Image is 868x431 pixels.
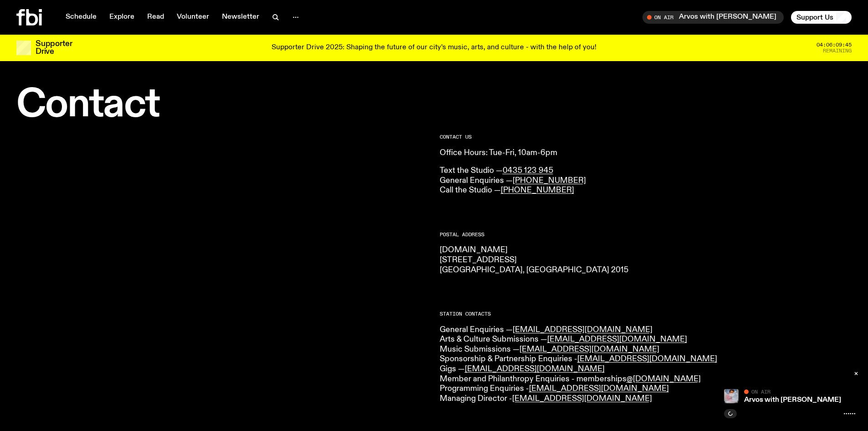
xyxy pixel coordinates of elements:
[513,326,652,334] a: [EMAIL_ADDRESS][DOMAIN_NAME]
[104,11,140,24] a: Explore
[272,44,596,52] p: Supporter Drive 2025: Shaping the future of our city’s music, arts, and culture - with the help o...
[791,11,852,24] button: Support Us
[512,395,652,403] a: [EMAIL_ADDRESS][DOMAIN_NAME]
[440,312,852,317] h2: Station Contacts
[513,177,586,185] a: [PHONE_NUMBER]
[751,389,770,395] span: On Air
[519,345,659,353] a: [EMAIL_ADDRESS][DOMAIN_NAME]
[817,42,852,47] span: 04:06:09:45
[440,325,852,404] p: General Enquiries — Arts & Culture Submissions — Music Submissions — Sponsorship & Partnership En...
[465,365,605,373] a: [EMAIL_ADDRESS][DOMAIN_NAME]
[823,48,852,53] span: Remaining
[547,335,687,343] a: [EMAIL_ADDRESS][DOMAIN_NAME]
[440,166,852,196] p: Text the Studio — General Enquiries — Call the Studio —
[142,11,169,24] a: Read
[36,40,72,56] h3: Supporter Drive
[16,87,429,124] h1: Contact
[503,166,553,175] a: 0435 123 945
[171,11,215,24] a: Volunteer
[440,148,852,158] p: Office Hours: Tue-Fri, 10am-6pm
[440,245,852,275] p: [DOMAIN_NAME] [STREET_ADDRESS] [GEOGRAPHIC_DATA], [GEOGRAPHIC_DATA] 2015
[529,384,669,393] a: [EMAIL_ADDRESS][DOMAIN_NAME]
[216,11,265,24] a: Newsletter
[627,375,701,383] a: @[DOMAIN_NAME]
[60,11,102,24] a: Schedule
[440,135,852,140] h2: CONTACT US
[796,13,833,21] span: Support Us
[744,396,841,404] a: Arvos with [PERSON_NAME]
[577,355,717,363] a: [EMAIL_ADDRESS][DOMAIN_NAME]
[642,11,784,24] button: On AirArvos with [PERSON_NAME]
[501,186,574,194] a: [PHONE_NUMBER]
[440,232,852,237] h2: Postal Address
